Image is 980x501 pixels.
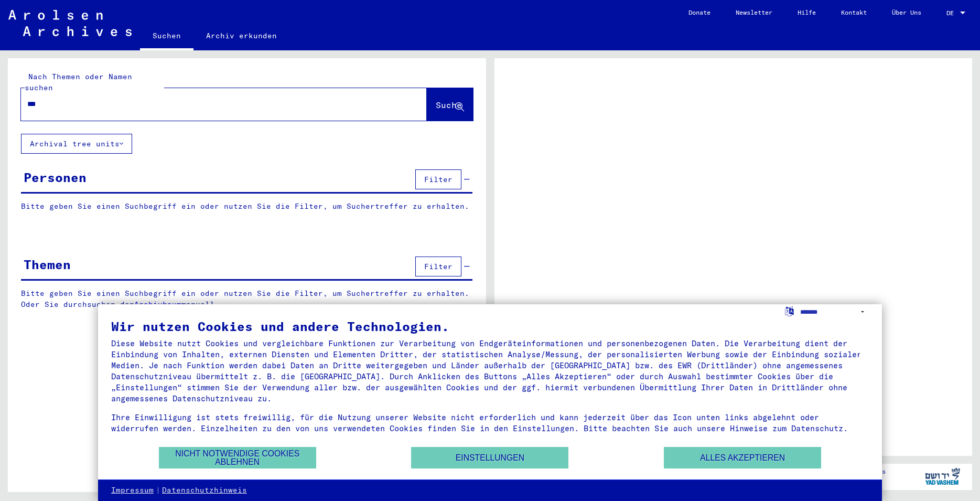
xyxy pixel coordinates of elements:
select: Sprache auswählen [800,304,869,319]
div: Wir nutzen Cookies und andere Technologien. [111,320,869,333]
div: Ihre Einwilligung ist stets freiwillig, für die Nutzung unserer Website nicht erforderlich und ka... [111,412,869,434]
label: Sprache auswählen [784,306,795,316]
p: Bitte geben Sie einen Suchbegriff ein oder nutzen Sie die Filter, um Suchertreffer zu erhalten. [21,201,472,212]
a: Impressum [111,485,154,496]
mat-label: Nach Themen oder Namen suchen [25,72,132,92]
button: Alles akzeptieren [664,447,821,468]
a: Archiv erkunden [193,23,289,48]
div: Themen [24,255,71,274]
a: Datenschutzhinweis [162,485,247,496]
img: yv_logo.png [923,463,962,489]
button: Archival tree units [21,134,132,154]
span: Filter [424,262,453,271]
button: Filter [415,257,461,276]
a: Archivbaum [134,300,181,309]
button: Suche [427,88,473,121]
p: Bitte geben Sie einen Suchbegriff ein oder nutzen Sie die Filter, um Suchertreffer zu erhalten. O... [21,288,473,310]
button: Nicht notwendige Cookies ablehnen [159,447,316,468]
img: Arolsen_neg.svg [8,10,132,36]
span: DE [946,9,958,17]
div: Personen [24,168,87,187]
a: Suchen [140,23,193,50]
span: Filter [424,175,453,184]
span: Suche [436,100,462,110]
button: Filter [415,169,461,189]
button: Einstellungen [411,447,568,468]
div: Diese Website nutzt Cookies und vergleichbare Funktionen zur Verarbeitung von Endgeräteinformatio... [111,338,869,404]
